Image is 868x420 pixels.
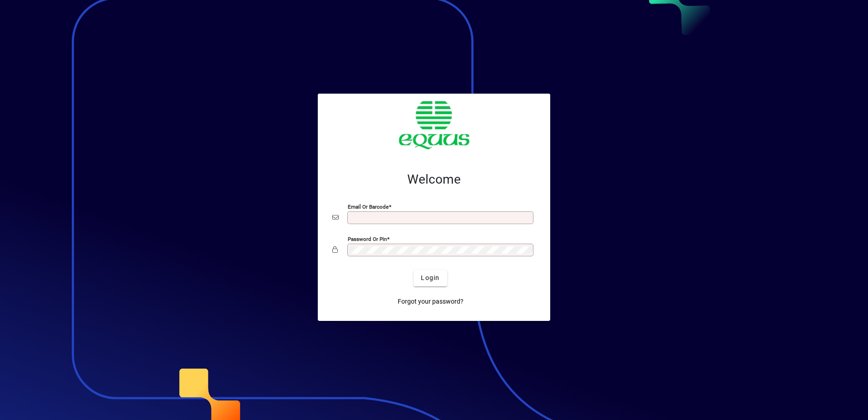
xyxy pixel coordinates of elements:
a: Forgot your password? [394,294,467,310]
mat-label: Password or Pin [348,235,387,242]
span: Forgot your password? [398,297,464,306]
mat-label: Email or Barcode [348,203,389,210]
h2: Welcome [332,172,536,187]
button: Login [414,270,447,286]
span: Login [421,273,439,283]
